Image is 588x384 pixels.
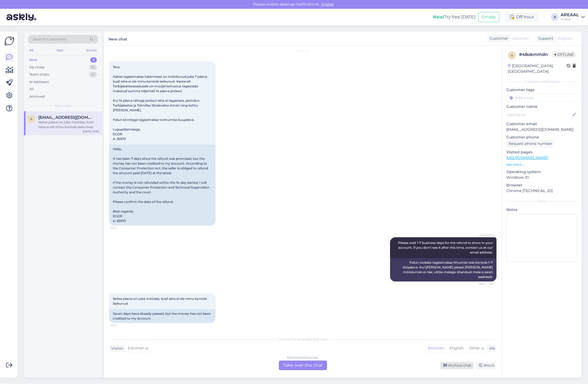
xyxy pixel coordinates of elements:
[113,297,208,305] span: Seitse päeva on juba möödas, kuid raha ei ole minu kontole laekunud.
[425,344,447,352] div: Estonian
[511,53,513,57] span: 4
[85,47,98,54] div: Socials
[113,65,209,141] span: Tere, Alates tagasimakse lubamisest on möödunud juba 7 päeva, kuid raha ei ole minu kontole laeku...
[476,362,496,369] div: Block
[109,35,127,42] label: New chat
[89,72,97,77] div: 0
[29,72,49,77] div: Team chats
[83,129,99,133] div: [DATE] 15:25
[536,36,553,41] div: Support
[551,13,558,21] div: A
[508,63,567,74] div: [GEOGRAPHIC_DATA], [GEOGRAPHIC_DATA]
[506,79,577,84] div: Customer information
[55,47,64,54] div: Web
[487,346,495,351] div: Me
[38,120,99,129] div: Seitse päeva on juba möödas, kuid raha ei ole minu kontole laekunud.
[89,65,97,70] div: 0
[506,155,548,160] a: [URL][DOMAIN_NAME]
[506,127,577,132] p: [EMAIL_ADDRESS][DOMAIN_NAME]
[398,241,494,254] span: Please wait 1-7 business days for the refund to show in your account. If you don't see it after t...
[506,140,554,147] div: Request phone number
[513,36,529,41] span: Estonian
[506,134,577,140] p: Customer phone
[109,309,216,323] div: Seven days have already passed, but the money has not been credited to my account.
[506,182,577,188] p: Browser
[287,355,319,360] div: Estonian to Estonian
[29,65,44,70] div: My chats
[506,169,577,175] p: Operating system
[506,199,577,204] div: Extra
[4,36,14,46] img: Askly Logo
[506,149,577,155] p: Visited pages
[279,361,327,370] div: Take over the chat
[506,175,577,180] p: Windows 10
[475,282,495,286] span: Seen ✓ 15:21
[561,17,579,21] div: Areaal
[29,94,45,99] div: Archived
[487,36,508,41] div: Customer
[506,162,577,167] p: See more ...
[561,13,585,21] a: AREAALAreaal
[111,226,131,230] span: 15:21
[440,362,474,369] div: Archive chat
[390,258,496,281] div: Palun oodake tagasimakse ilmumist teie kontole 1–7 tööpäeva. Kui [PERSON_NAME] pärast [PERSON_NAM...
[506,121,577,127] p: Customer email
[447,344,466,352] div: English
[506,188,577,194] p: Chrome [TECHNICAL_ID]
[433,14,444,19] b: New!
[506,12,538,22] div: Off-hour
[29,79,49,85] div: AI Assistant
[433,14,476,20] div: Try free [DATE]:
[28,47,34,54] div: All
[30,117,32,121] span: a
[519,51,552,58] div: # 48okmmdn
[506,94,577,102] input: Add a tag
[55,103,72,108] span: New chats
[29,87,34,92] div: All
[111,323,131,327] span: 15:25
[90,57,97,63] div: 1
[506,87,577,93] p: Customer tags
[507,112,571,118] input: Add name
[478,12,499,22] button: Emails
[29,57,38,63] div: New
[33,36,67,42] span: Search customers
[109,337,496,342] div: Choose the language and reply
[320,2,335,7] span: Enable
[506,104,577,109] p: Customer name
[506,207,577,213] p: Notes
[38,115,94,120] span: ard2di2@gmail.com
[109,145,216,226] div: Hello, It has been 7 days since the refund was promised, but the money has not been credited to m...
[475,233,495,237] span: AI Assistant
[109,346,123,351] div: Visitor
[558,36,572,41] span: English
[561,13,579,17] div: AREAAL
[469,346,480,350] span: Other
[552,52,576,58] span: Offline
[128,345,144,351] span: Estonian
